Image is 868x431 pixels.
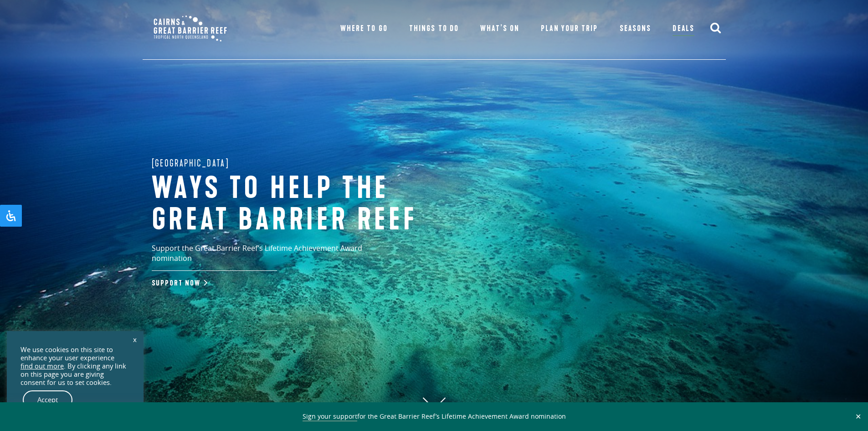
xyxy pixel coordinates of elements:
img: CGBR-TNQ_dual-logo.svg [147,9,233,48]
button: Close [853,412,863,421]
span: for the Great Barrier Reef’s Lifetime Achievement Award nomination [303,412,566,421]
a: find out more [21,362,64,370]
h1: Ways to help the great barrier reef [152,173,452,236]
svg: Open Accessibility Panel [5,210,16,221]
a: Support Now [152,279,205,288]
span: [GEOGRAPHIC_DATA] [152,156,230,170]
a: Things To Do [409,22,458,35]
p: Support the Great Barrier Reef’s Lifetime Achievement Award nomination [152,243,402,271]
a: Seasons [620,22,651,35]
a: x [128,329,141,349]
a: Accept [23,390,72,410]
a: Plan Your Trip [541,22,598,35]
a: Where To Go [340,22,387,35]
a: What’s On [480,22,519,35]
a: Deals [673,22,694,36]
a: Sign your support [303,412,357,421]
div: We use cookies on this site to enhance your user experience . By clicking any link on this page y... [21,346,130,387]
